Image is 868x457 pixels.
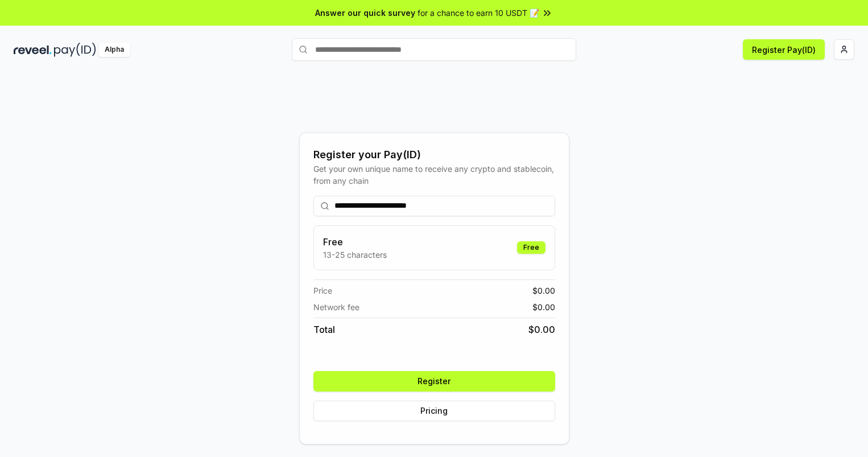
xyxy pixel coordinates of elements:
[313,285,332,297] span: Price
[418,7,539,19] span: for a chance to earn 10 USDT 📝
[98,43,130,57] div: Alpha
[313,401,555,421] button: Pricing
[14,43,52,57] img: reveel_dark
[323,235,387,249] h3: Free
[743,39,825,60] button: Register Pay(ID)
[54,43,96,57] img: pay_id
[532,301,555,313] span: $ 0.00
[323,249,387,261] p: 13-25 characters
[532,285,555,297] span: $ 0.00
[313,323,335,336] span: Total
[528,323,555,336] span: $ 0.00
[315,7,415,19] span: Answer our quick survey
[313,163,555,187] div: Get your own unique name to receive any crypto and stablecoin, from any chain
[313,301,359,313] span: Network fee
[517,241,545,254] div: Free
[313,147,555,163] div: Register your Pay(ID)
[313,371,555,392] button: Register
